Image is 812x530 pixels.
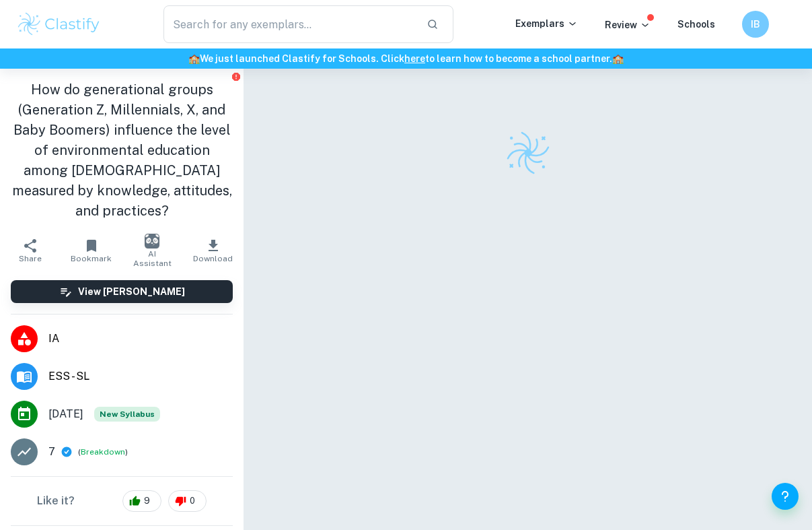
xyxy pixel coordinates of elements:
[71,254,112,263] span: Bookmark
[188,53,200,64] span: 🏫
[605,18,651,32] p: Review
[677,19,715,30] a: Schools
[122,232,183,269] button: AI Assistant
[3,51,809,66] h6: We just launched Clastify for Schools. Click to learn how to become a school partner.
[130,249,175,268] span: AI Assistant
[48,331,233,347] span: IA
[94,407,160,422] div: Starting from the May 2026 session, the ESS IA requirements have changed. We created this exempla...
[37,493,75,509] h6: Like it?
[231,71,241,81] button: Report issue
[94,407,160,422] span: New Syllabus
[48,444,55,460] p: 7
[612,53,624,64] span: 🏫
[182,494,202,508] span: 0
[11,280,233,303] button: View [PERSON_NAME]
[122,490,161,512] div: 9
[183,232,244,269] button: Download
[48,368,233,385] span: ESS - SL
[515,16,578,31] p: Exemplars
[48,406,83,422] span: [DATE]
[772,483,799,510] button: Help and Feedback
[404,53,425,64] a: here
[61,232,122,269] button: Bookmark
[11,79,233,221] h1: How do generational groups (Generation Z, Millennials, X, and Baby Boomers) influence the level o...
[193,254,233,263] span: Download
[748,17,764,32] h6: IB
[742,11,769,38] button: IB
[505,129,552,176] img: Clastify logo
[168,490,207,512] div: 0
[163,5,416,43] input: Search for any exemplars...
[145,234,159,249] img: AI Assistant
[78,284,185,299] h6: View [PERSON_NAME]
[81,446,125,458] button: Breakdown
[137,494,157,508] span: 9
[16,11,102,38] img: Clastify logo
[19,254,42,263] span: Share
[78,446,128,459] span: ( )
